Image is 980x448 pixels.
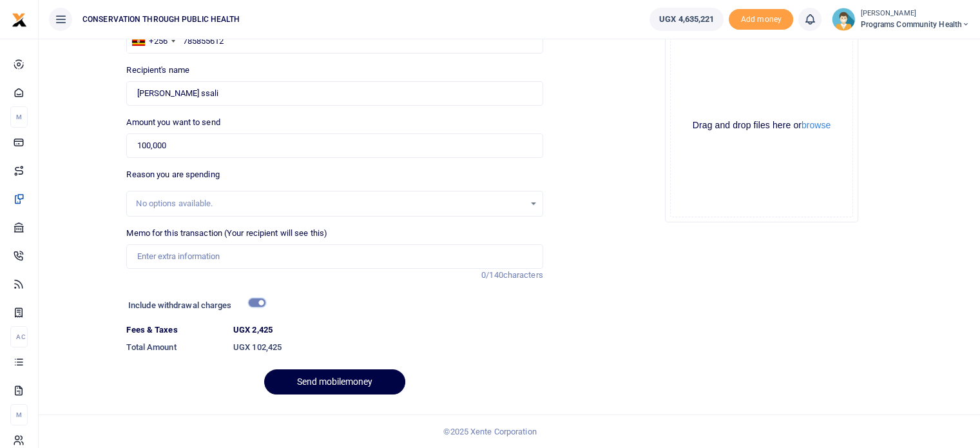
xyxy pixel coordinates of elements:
button: browse [802,121,831,130]
li: Ac [10,326,28,347]
a: UGX 4,635,221 [649,8,724,31]
li: Wallet ballance [644,8,729,31]
img: profile-user [832,8,855,31]
h6: Total Amount [126,342,223,353]
img: logo-small [12,12,27,28]
span: CONSERVATION THROUGH PUBLIC HEALTH [77,14,245,25]
div: Uganda: +256 [127,30,178,53]
button: Send mobilemoney [264,369,405,394]
label: Reason you are spending [126,168,219,181]
a: Add money [729,14,793,23]
input: Enter extra information [126,244,543,269]
input: MTN & Airtel numbers are validated [126,81,543,106]
small: [PERSON_NAME] [860,8,970,19]
span: Add money [729,9,793,30]
label: Recipient's name [126,64,189,77]
div: No options available. [136,197,524,210]
dt: Fees & Taxes [121,324,228,336]
span: UGX 4,635,221 [659,13,714,26]
input: UGX [126,133,543,158]
a: profile-user [PERSON_NAME] Programs Community Health [832,8,970,31]
li: Toup your wallet [729,9,793,30]
span: characters [503,270,543,280]
div: +256 [149,35,167,48]
label: Amount you want to send [126,116,220,129]
div: File Uploader [665,29,858,222]
span: Programs Community Health [860,19,970,30]
input: Enter phone number [126,29,543,54]
label: UGX 2,425 [233,324,273,336]
li: M [10,404,28,425]
h6: Include withdrawal charges [128,300,260,311]
label: Memo for this transaction (Your recipient will see this) [126,227,327,240]
h6: UGX 102,425 [233,342,543,353]
span: 0/140 [481,270,503,280]
li: M [10,106,28,128]
div: Drag and drop files here or [671,119,852,131]
a: logo-small logo-large logo-large [12,14,27,24]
